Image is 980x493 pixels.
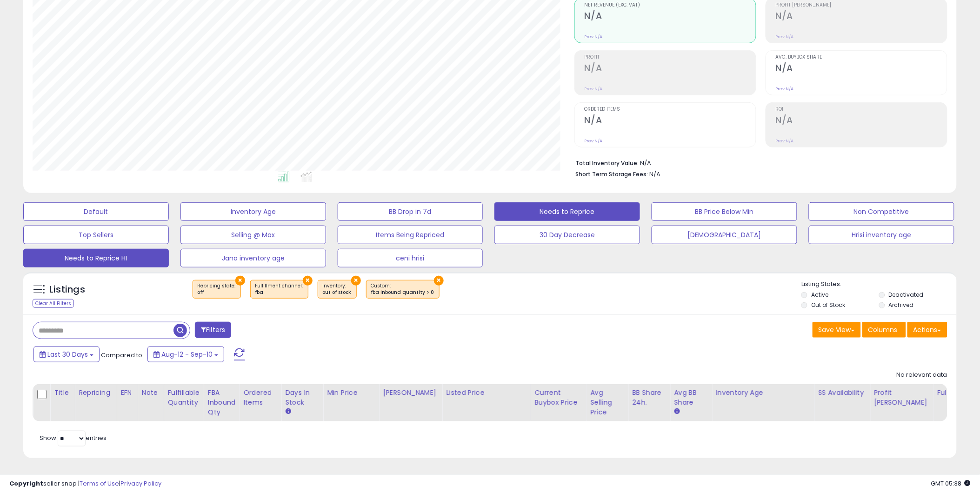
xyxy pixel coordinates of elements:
span: N/A [650,170,661,179]
div: seller snap | | [9,480,161,488]
button: ceni hrisi [338,249,483,267]
label: Active [811,291,828,299]
small: Prev: N/A [585,34,603,40]
button: Non Competitive [809,202,954,221]
h2: N/A [776,11,947,23]
button: Save View [813,322,861,338]
button: × [235,276,245,286]
span: Ordered Items [585,107,756,112]
button: Actions [907,322,947,338]
small: Prev: N/A [776,34,794,40]
button: Hrisi inventory age [809,226,954,244]
span: Avg. Buybox Share [776,55,947,60]
h2: N/A [776,115,947,127]
th: CSV column name: cust_attr_1_SS availability [814,384,870,421]
div: Min Price [327,388,375,398]
button: Needs to Reprice [494,202,640,221]
span: Aug-12 - Sep-10 [161,350,213,359]
strong: Copyright [9,479,43,488]
span: Profit [PERSON_NAME] [776,3,947,8]
label: Out of Stock [811,301,845,309]
div: off [198,289,236,296]
h2: N/A [776,63,947,75]
p: Listing States: [801,280,957,289]
small: Avg BB Share. [674,407,680,416]
button: BB Drop in 7d [338,202,483,221]
button: Last 30 Days [33,346,100,362]
span: Profit [585,55,756,60]
span: Columns [868,325,898,334]
div: Clear All Filters [33,299,74,308]
button: × [434,276,444,286]
div: [PERSON_NAME] [383,388,438,398]
button: Columns [862,322,906,338]
button: Filters [195,322,231,338]
button: × [303,276,313,286]
label: Archived [889,301,914,309]
div: Listed Price [446,388,527,398]
a: Terms of Use [80,479,119,488]
b: Short Term Storage Fees: [576,170,648,178]
div: fba [255,289,303,296]
span: Fulfillment channel : [255,282,303,296]
span: Show: entries [40,433,107,442]
span: 2025-10-11 05:38 GMT [931,479,971,488]
div: BB Share 24h. [632,388,666,407]
div: Note [142,388,160,398]
button: Inventory Age [180,202,326,221]
div: out of stock [323,289,352,296]
h2: N/A [585,11,756,23]
h2: N/A [585,115,756,127]
span: Last 30 Days [47,350,88,359]
div: EFN [120,388,133,398]
b: Total Inventory Value: [576,159,639,167]
button: Items Being Repriced [338,226,483,244]
button: Default [23,202,169,221]
small: Days In Stock. [285,407,291,416]
div: Current Buybox Price [534,388,582,407]
div: fba inbound quantity > 0 [371,289,434,296]
small: Prev: N/A [776,138,794,144]
button: Jana inventory age [180,249,326,267]
div: Repricing [79,388,113,398]
div: SS availability [818,388,866,398]
button: Aug-12 - Sep-10 [147,346,224,362]
span: Compared to: [101,351,144,360]
button: Top Sellers [23,226,169,244]
h5: Listings [49,283,85,296]
h2: N/A [585,63,756,75]
div: Inventory Age [716,388,810,398]
span: Repricing state : [198,282,236,296]
div: FBA inbound Qty [208,388,236,417]
button: Needs to Reprice HI [23,249,169,267]
div: Fulfillable Quantity [167,388,200,407]
span: Custom: [371,282,434,296]
span: Net Revenue (Exc. VAT) [585,3,756,8]
span: Inventory : [323,282,352,296]
div: Avg Selling Price [590,388,624,417]
label: Deactivated [889,291,924,299]
button: BB Price Below Min [652,202,797,221]
li: N/A [576,157,940,168]
div: Days In Stock [285,388,319,407]
div: No relevant data [897,371,947,380]
div: Fulfillment [937,388,975,398]
small: Prev: N/A [776,86,794,92]
button: Selling @ Max [180,226,326,244]
span: ROI [776,107,947,112]
button: [DEMOGRAPHIC_DATA] [652,226,797,244]
small: Prev: N/A [585,86,603,92]
a: Privacy Policy [120,479,161,488]
div: Profit [PERSON_NAME] [874,388,929,407]
small: Prev: N/A [585,138,603,144]
button: × [351,276,361,286]
div: Ordered Items [243,388,277,407]
div: Avg BB Share [674,388,708,407]
button: 30 Day Decrease [494,226,640,244]
div: Title [54,388,71,398]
